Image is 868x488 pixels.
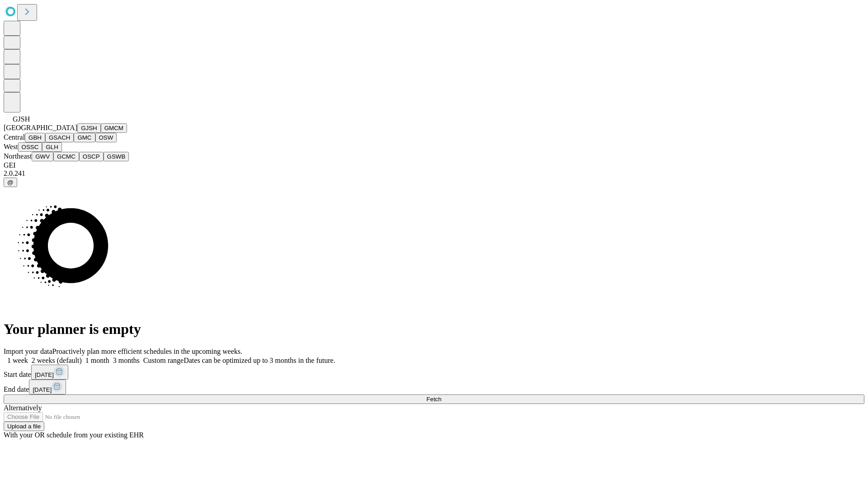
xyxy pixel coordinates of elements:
[4,404,42,412] span: Alternatively
[33,386,52,393] span: [DATE]
[101,123,127,133] button: GMCM
[4,347,52,355] span: Import your data
[52,347,242,355] span: Proactively plan more efficient schedules in the upcoming weeks.
[77,123,101,133] button: GJSH
[18,142,42,152] button: OSSC
[4,422,44,431] button: Upload a file
[35,371,54,378] span: [DATE]
[32,152,53,161] button: GWV
[42,142,61,152] button: GLH
[95,133,117,142] button: OSW
[4,431,144,439] span: With your OR schedule from your existing EHR
[184,357,335,364] span: Dates can be optimized up to 3 months in the future.
[7,179,14,186] span: @
[31,365,68,380] button: [DATE]
[79,152,104,161] button: OSCP
[13,115,30,123] span: GJSH
[4,161,864,169] div: GEI
[85,357,109,364] span: 1 month
[4,133,25,141] span: Central
[7,357,28,364] span: 1 week
[32,357,82,364] span: 2 weeks (default)
[53,152,79,161] button: GCMC
[29,380,66,394] button: [DATE]
[4,143,18,150] span: West
[4,365,864,380] div: Start date
[4,321,864,338] h1: Your planner is empty
[104,152,129,161] button: GSWB
[4,152,32,160] span: Northeast
[4,178,17,187] button: @
[4,169,864,178] div: 2.0.241
[4,124,77,131] span: [GEOGRAPHIC_DATA]
[426,396,441,403] span: Fetch
[143,357,184,364] span: Custom range
[45,133,74,142] button: GSACH
[113,357,140,364] span: 3 months
[4,380,864,394] div: End date
[4,394,864,404] button: Fetch
[74,133,95,142] button: GMC
[25,133,45,142] button: GBH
